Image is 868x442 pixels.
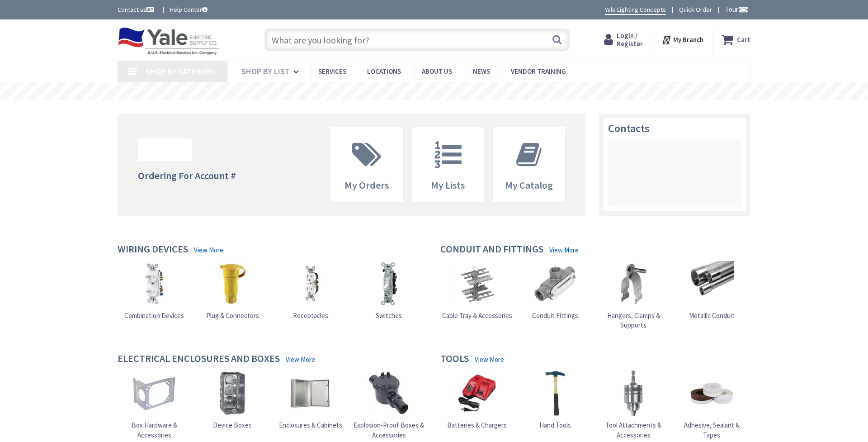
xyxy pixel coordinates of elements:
[138,170,236,181] h4: Ordering For Account #
[608,123,741,134] h3: Contacts
[689,261,734,306] img: Metallic Conduit
[264,29,570,51] input: What are you looking for?
[288,261,333,306] img: Receptacles
[293,311,328,320] span: Receptacles
[366,371,411,416] img: Explosion-Proof Boxes & Accessories
[605,5,666,15] a: Yale Lighting Concepts
[447,371,507,430] a: Batteries & Chargers Batteries & Chargers
[454,371,500,416] img: Batteries & Chargers
[352,371,426,440] a: Explosion-Proof Boxes & Accessories Explosion-Proof Boxes & Accessories
[344,179,389,191] span: My Orders
[206,311,259,320] span: Plug & Connectors
[442,311,512,320] span: Cable Tray & Accessories
[366,261,411,320] a: Switches Switches
[532,261,578,320] a: Conduit Fittings Conduit Fittings
[118,353,280,366] h4: Electrical Enclosures and Boxes
[288,261,333,320] a: Receptacles Receptacles
[132,421,177,439] span: Box Hardware & Accessories
[210,371,255,430] a: Device Boxes Device Boxes
[505,179,553,191] span: My Catalog
[440,243,543,257] h4: Conduit and Fittings
[132,261,177,306] img: Combination Devices
[511,67,566,76] span: Vendor Training
[440,353,469,366] h4: Tools
[533,371,578,416] img: Hand Tools
[279,421,342,429] span: Enclosures & Cabinets
[532,311,578,320] span: Conduit Fittings
[596,261,670,330] a: Hangers, Clamps & Supports Hangers, Clamps & Supports
[684,421,740,439] span: Adhesive, Sealant & Tapes
[412,128,484,202] a: My Lists
[447,421,507,429] span: Batteries & Chargers
[118,5,156,14] a: Contact us
[679,5,712,14] a: Quick Order
[118,27,220,55] img: Yale Electric Supply Co.
[673,35,703,44] strong: My Branch
[661,32,703,48] div: My Branch
[475,355,504,364] a: View More
[596,371,670,440] a: Tool Attachments & Accessories Tool Attachments & Accessories
[442,261,512,320] a: Cable Tray & Accessories Cable Tray & Accessories
[549,245,579,255] a: View More
[170,5,208,14] a: Help Center
[117,371,191,440] a: Box Hardware & Accessories Box Hardware & Accessories
[366,261,411,306] img: Switches
[124,261,184,320] a: Combination Devices Combination Devices
[431,179,465,191] span: My Lists
[611,261,656,306] img: Hangers, Clamps & Supports
[331,128,402,202] a: My Orders
[354,421,424,439] span: Explosion-Proof Boxes & Accessories
[533,371,578,430] a: Hand Tools Hand Tools
[241,66,290,76] span: Shop By List
[617,31,643,48] span: Login / Register
[533,261,578,306] img: Conduit Fittings
[206,261,259,320] a: Plug & Connectors Plug & Connectors
[607,311,660,329] span: Hangers, Clamps & Supports
[675,371,749,440] a: Adhesive, Sealant & Tapes Adhesive, Sealant & Tapes
[210,371,255,416] img: Device Boxes
[288,371,333,416] img: Enclosures & Cabinets
[725,5,748,14] span: Tour
[318,67,346,76] span: Services
[722,32,750,48] a: Cart
[118,243,188,257] h4: Wiring Devices
[611,371,656,416] img: Tool Attachments & Accessories
[539,421,571,429] span: Hand Tools
[213,421,252,429] span: Device Boxes
[422,67,452,76] span: About Us
[124,311,184,320] span: Combination Devices
[210,261,255,306] img: Plug & Connectors
[493,128,565,202] a: My Catalog
[279,371,342,430] a: Enclosures & Cabinets Enclosures & Cabinets
[194,245,223,255] a: View More
[605,421,661,439] span: Tool Attachments & Accessories
[689,261,735,320] a: Metallic Conduit Metallic Conduit
[737,32,750,48] strong: Cart
[604,32,643,48] a: Login / Register
[689,311,735,320] span: Metallic Conduit
[146,66,215,76] span: Shop By Category
[454,261,500,306] img: Cable Tray & Accessories
[132,371,177,416] img: Box Hardware & Accessories
[286,355,315,364] a: View More
[473,67,490,76] span: News
[367,67,401,76] span: Locations
[376,311,402,320] span: Switches
[689,371,734,416] img: Adhesive, Sealant & Tapes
